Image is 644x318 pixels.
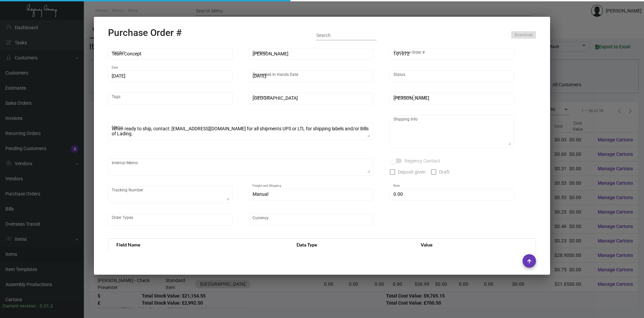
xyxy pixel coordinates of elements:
span: Regency Contact [405,157,440,165]
span: Download [515,32,533,38]
div: Current version: [3,303,37,310]
button: Download [511,31,536,39]
h2: Purchase Order # [108,27,182,39]
th: Field Name [108,239,290,251]
div: 0.51.2 [40,303,53,310]
th: Value [414,239,536,251]
span: Manual [253,191,268,197]
th: Data Type [290,239,414,251]
span: Draft [439,168,450,176]
span: Deposit given [398,168,426,176]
